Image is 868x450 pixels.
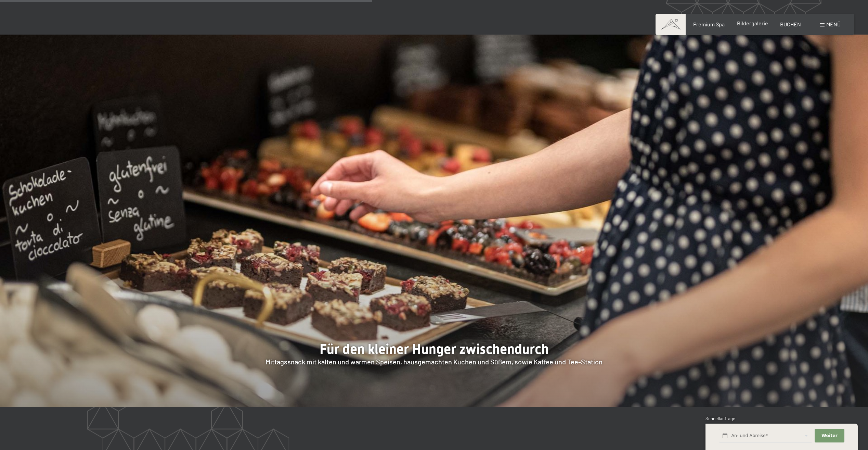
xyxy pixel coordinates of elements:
button: Weiter [815,429,844,443]
a: BUCHEN [780,21,801,27]
span: Weiter [821,433,838,439]
span: Schnellanfrage [705,416,735,421]
a: Premium Spa [693,21,725,27]
span: Menü [826,21,841,27]
a: Bildergalerie [737,20,768,26]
